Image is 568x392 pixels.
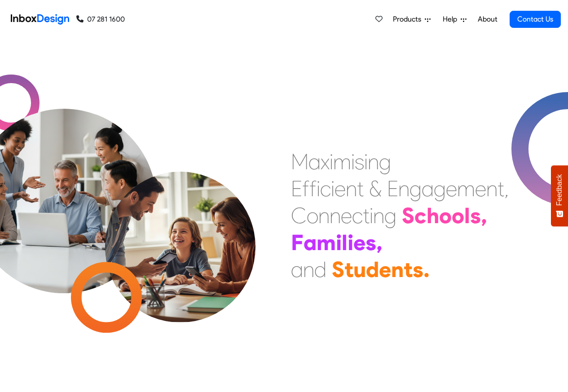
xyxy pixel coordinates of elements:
div: c [320,175,331,202]
div: s [355,148,364,175]
div: i [348,229,353,256]
div: d [314,256,326,283]
div: M [291,148,308,175]
a: About [475,10,500,28]
div: s [365,229,376,256]
div: , [504,175,509,202]
div: E [387,175,398,202]
div: F [291,229,304,256]
div: t [344,256,353,283]
div: a [308,148,321,175]
div: & [369,175,382,202]
div: m [457,175,475,202]
div: d [366,256,379,283]
button: Feedback - Show survey [551,165,568,226]
div: n [318,202,330,229]
div: n [368,148,379,175]
div: c [352,202,363,229]
div: n [391,256,404,283]
div: l [464,202,470,229]
div: u [353,256,366,283]
div: , [481,202,487,229]
div: m [317,229,336,256]
div: , [376,229,383,256]
div: g [384,202,396,229]
div: t [357,175,364,202]
div: e [475,175,486,202]
div: c [414,202,427,229]
div: f [302,175,309,202]
div: i [336,229,342,256]
div: e [341,202,352,229]
div: e [379,256,391,283]
a: Products [389,10,434,28]
div: f [309,175,317,202]
img: parents_with_child.png [86,134,274,322]
div: a [422,175,434,202]
div: t [498,175,504,202]
div: S [402,202,414,229]
div: i [351,148,355,175]
div: s [413,256,423,283]
a: Help [439,10,470,28]
div: S [332,256,344,283]
div: . [423,256,430,283]
div: n [330,202,341,229]
div: o [452,202,464,229]
div: a [304,229,317,256]
div: i [370,202,373,229]
span: Products [393,14,425,25]
div: E [291,175,302,202]
div: g [409,175,422,202]
a: 07 281 1600 [76,14,125,25]
div: Maximising Efficient & Engagement, Connecting Schools, Families, and Students. [291,148,509,283]
div: t [404,256,413,283]
div: n [346,175,357,202]
div: o [439,202,452,229]
div: x [321,148,330,175]
div: i [317,175,320,202]
div: m [333,148,351,175]
div: i [330,148,333,175]
div: e [335,175,346,202]
div: i [364,148,368,175]
div: t [363,202,370,229]
div: o [307,202,318,229]
div: n [373,202,384,229]
div: i [331,175,335,202]
div: e [353,229,365,256]
div: e [446,175,457,202]
div: h [427,202,439,229]
div: n [398,175,409,202]
div: n [303,256,314,283]
span: Feedback [555,174,564,206]
div: C [291,202,307,229]
div: n [486,175,498,202]
a: Contact Us [510,11,561,28]
div: a [291,256,303,283]
div: g [379,148,391,175]
div: s [470,202,481,229]
span: Help [443,14,461,25]
div: l [342,229,348,256]
div: g [434,175,446,202]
